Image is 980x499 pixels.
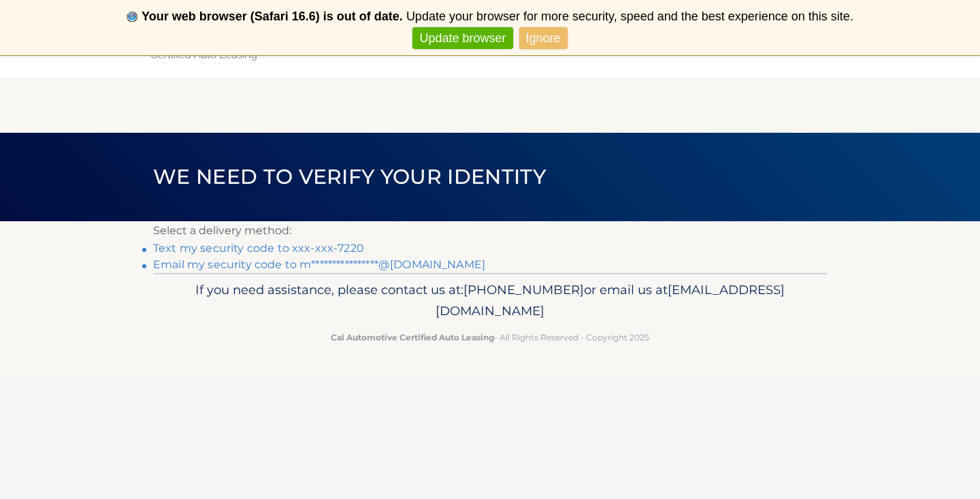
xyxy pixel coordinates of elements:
[153,242,364,255] a: Text my security code to xxx-xxx-7220
[463,282,584,297] span: [PHONE_NUMBER]
[331,332,494,342] strong: Cal Automotive Certified Auto Leasing
[406,10,853,23] span: Update your browser for more security, speed and the best experience on this site.
[153,221,827,240] p: Select a delivery method:
[162,279,818,323] p: If you need assistance, please contact us at: or email us at
[153,164,546,189] span: We need to verify your identity
[412,27,512,50] a: Update browser
[519,27,568,50] a: Ignore
[162,330,818,344] p: - All Rights Reserved - Copyright 2025
[142,10,403,23] b: Your web browser (Safari 16.6) is out of date.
